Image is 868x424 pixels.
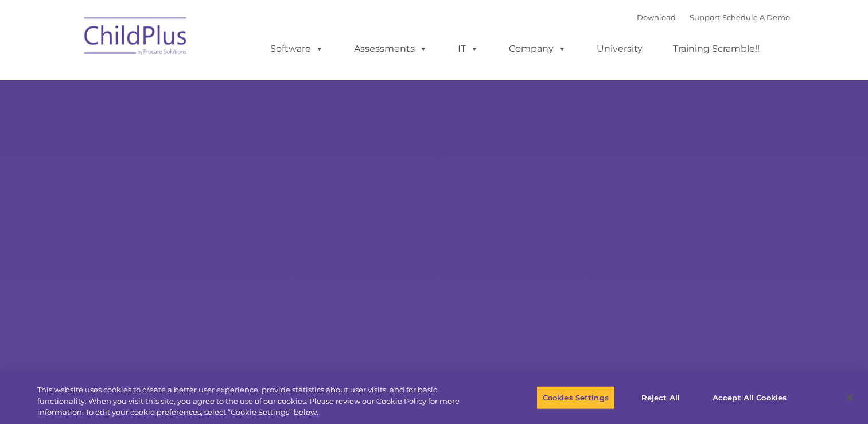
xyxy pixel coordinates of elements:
a: Software [259,37,335,60]
button: Reject All [625,386,696,410]
a: Assessments [342,37,439,60]
button: Close [837,385,862,410]
a: University [585,37,654,60]
button: Cookies Settings [536,386,615,410]
button: Accept All Cookies [706,386,793,410]
a: Support [690,13,720,22]
a: Training Scramble!! [661,37,771,60]
font: | [637,13,790,22]
img: ChildPlus by Procare Solutions [79,9,193,67]
div: This website uses cookies to create a better user experience, provide statistics about user visit... [37,384,477,418]
a: Schedule A Demo [722,13,790,22]
a: Download [637,13,676,22]
a: IT [446,37,490,60]
a: Company [497,37,578,60]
